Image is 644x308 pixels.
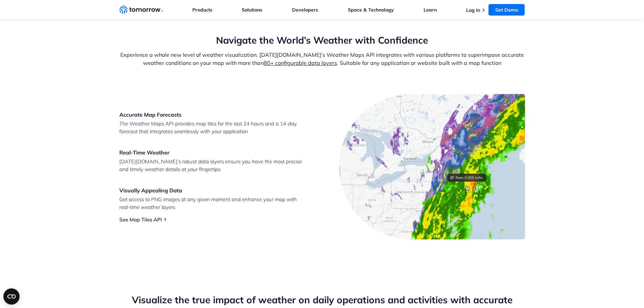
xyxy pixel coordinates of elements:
[242,7,262,13] a: Solutions
[339,94,525,239] img: Image-1-1-e1707053002487.jpg
[119,120,305,135] p: The Weather Maps API provides map tiles for the last 24 hours and a 14-day forecast that integrat...
[348,7,394,13] a: Space & Technology
[488,4,525,16] a: Get Demo
[424,7,437,13] a: Learn
[119,195,305,211] p: Get access to PNG images at any given moment and enhance your map with real-time weather layers
[119,34,525,47] h2: Navigate the World’s Weather with Confidence
[119,51,525,67] p: Experience a whole new level of weather visualization. [DATE][DOMAIN_NAME]’s Weather Maps API int...
[119,149,305,156] h3: Real-Time Weather
[119,187,305,194] h3: Visually Appealing Data
[292,7,318,13] a: Developers
[192,7,212,13] a: Products
[119,111,305,118] h3: Accurate Map Forecasts
[264,60,337,66] a: 80+ configurable data layers
[119,5,163,15] a: Home link
[119,216,162,223] a: See Map Tiles API
[3,288,20,305] button: Open CMP widget
[466,7,480,13] a: Log In
[119,158,305,173] p: [DATE][DOMAIN_NAME]’s robust data layers ensure you have the most precise and timely weather deta...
